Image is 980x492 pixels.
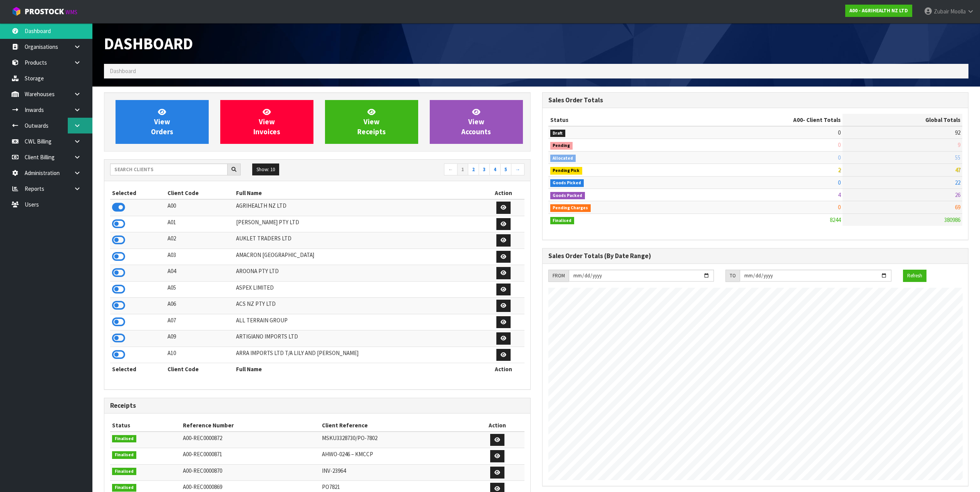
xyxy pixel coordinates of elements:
span: Goods Picked [550,179,584,187]
span: Pending Pick [550,167,583,175]
th: Full Name [234,363,482,375]
div: TO [725,270,740,282]
th: Global Totals [843,114,962,126]
span: Dashboard [110,67,136,75]
a: 3 [479,163,490,176]
span: View Accounts [461,107,491,136]
th: Client Code [166,187,235,199]
td: ACS NZ PTY LTD [234,298,482,314]
td: ARTIGIANO IMPORTS LTD [234,330,482,347]
span: A00-REC0000870 [183,467,222,474]
a: ViewInvoices [220,100,313,144]
span: 26 [955,191,960,198]
span: Finalised [550,217,575,225]
th: Status [548,114,685,126]
span: A00 [793,116,803,123]
td: A01 [166,216,235,232]
th: Full Name [234,187,482,199]
span: A00-REC0000872 [183,434,222,442]
th: Selected [110,363,166,375]
th: Action [482,187,524,199]
td: AROONA PTY LTD [234,265,482,282]
span: View Receipts [357,107,386,136]
img: cube-alt.png [12,7,21,16]
td: ASPEX LIMITED [234,281,482,298]
td: AGRIHEALTH NZ LTD [234,199,482,216]
td: A07 [166,314,235,330]
small: WMS [65,8,77,16]
h3: Sales Order Totals [548,97,963,104]
span: 0 [838,203,841,211]
h3: Sales Order Totals (By Date Range) [548,252,963,260]
td: A03 [166,249,235,265]
span: Pending Charges [550,204,591,212]
span: MSKU3328730/PO-7802 [322,434,377,442]
span: 2 [838,166,841,173]
span: Allocated [550,155,576,162]
th: - Client Totals [685,114,843,126]
span: Moolla [950,8,966,15]
span: Goods Packed [550,192,585,200]
a: → [511,163,524,176]
span: Finalised [112,484,136,492]
a: 4 [489,163,501,176]
span: 92 [955,129,960,136]
th: Client Reference [320,419,471,432]
td: A05 [166,281,235,298]
a: ViewAccounts [430,100,523,144]
span: AHWO-0246 – KMCCP [322,450,373,458]
span: PO7821 [322,483,340,490]
a: A00 - AGRIHEALTH NZ LTD [845,5,912,17]
input: Search clients [110,163,228,175]
td: A02 [166,232,235,249]
span: 0 [838,129,841,136]
span: Finalised [112,435,136,443]
td: A00 [166,199,235,216]
span: Finalised [112,451,136,459]
span: View Orders [151,107,173,136]
span: A00-REC0000869 [183,483,222,490]
a: ViewReceipts [325,100,418,144]
th: Status [110,419,181,432]
td: A10 [166,347,235,363]
span: 9 [958,141,960,148]
th: Selected [110,187,166,199]
span: Finalised [112,468,136,475]
th: Action [482,363,524,375]
td: A04 [166,265,235,282]
span: 47 [955,166,960,173]
a: 1 [457,163,468,176]
td: AMACRON [GEOGRAPHIC_DATA] [234,249,482,265]
span: ProStock [25,7,64,17]
span: Draft [550,130,566,137]
span: 380986 [944,216,960,223]
span: A00-REC0000871 [183,450,222,458]
span: 0 [838,141,841,148]
button: Show: 10 [252,163,279,176]
th: Client Code [166,363,235,375]
span: Pending [550,142,573,150]
th: Reference Number [181,419,320,432]
th: Action [471,419,524,432]
td: ALL TERRAIN GROUP [234,314,482,330]
div: FROM [548,270,569,282]
span: 55 [955,154,960,161]
span: INV-23964 [322,467,346,474]
button: Refresh [903,270,926,282]
span: Zubair [934,8,949,15]
span: 4 [838,191,841,198]
nav: Page navigation [323,163,524,177]
td: A06 [166,298,235,314]
span: View Invoices [253,107,280,136]
a: ViewOrders [116,100,209,144]
span: 69 [955,203,960,211]
td: ARRA IMPORTS LTD T/A LILY AND [PERSON_NAME] [234,347,482,363]
span: 0 [838,179,841,186]
a: ← [444,163,457,176]
span: 0 [838,154,841,161]
span: Dashboard [104,33,193,54]
strong: A00 - AGRIHEALTH NZ LTD [849,7,908,14]
h3: Receipts [110,402,524,409]
td: AUKLET TRADERS LTD [234,232,482,249]
span: 22 [955,179,960,186]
